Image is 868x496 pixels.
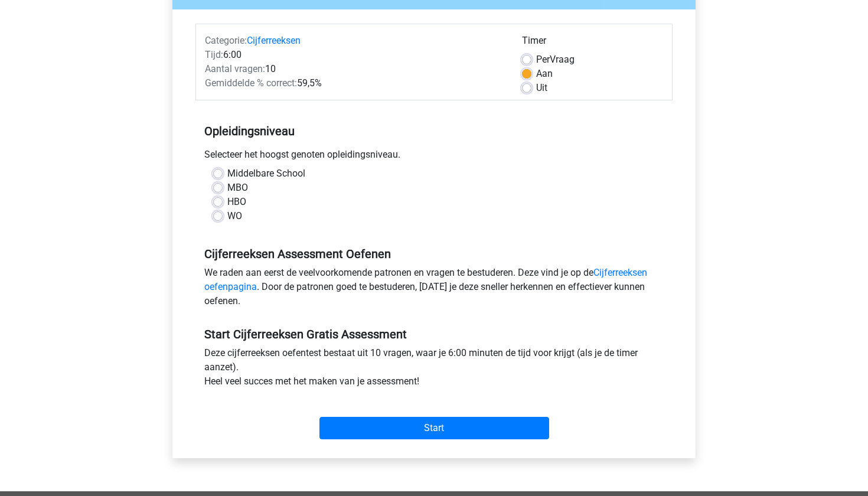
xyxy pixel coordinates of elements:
[536,81,547,95] label: Uit
[195,148,673,167] div: Selecteer het hoogst genoten opleidingsniveau.
[195,266,673,313] div: We raden aan eerst de veelvoorkomende patronen en vragen te bestuderen. Deze vind je op de . Door...
[522,34,663,53] div: Timer
[205,63,265,74] span: Aantal vragen:
[227,209,242,223] label: WO
[195,346,673,393] div: Deze cijferreeksen oefentest bestaat uit 10 vragen, waar je 6:00 minuten de tijd voor krijgt (als...
[196,62,513,76] div: 10
[227,167,305,181] label: Middelbare School
[227,195,246,209] label: HBO
[536,67,553,81] label: Aan
[319,417,549,439] input: Start
[247,35,301,46] a: Cijferreeksen
[204,247,664,261] h5: Cijferreeksen Assessment Oefenen
[205,77,297,89] span: Gemiddelde % correct:
[196,76,513,90] div: 59,5%
[227,181,248,195] label: MBO
[204,119,664,143] h5: Opleidingsniveau
[536,53,575,67] label: Vraag
[205,49,223,60] span: Tijd:
[536,54,550,65] span: Per
[196,48,513,62] div: 6:00
[204,327,664,341] h5: Start Cijferreeksen Gratis Assessment
[205,35,247,46] span: Categorie:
